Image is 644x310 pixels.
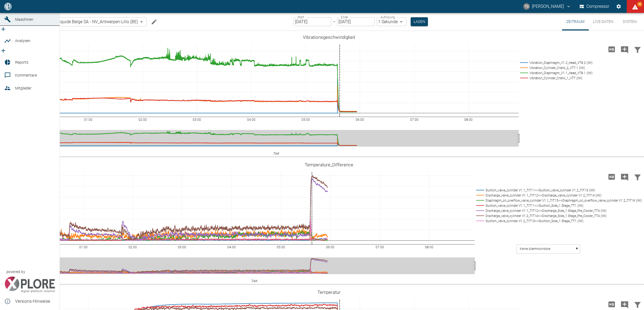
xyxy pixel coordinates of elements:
span: Mitglieder [15,86,32,90]
span: Reports [15,60,28,64]
button: Kommentar hinzufügen [618,42,631,56]
a: 908000047_Air Liquide Belge SA - NV_Antwerpen-Lillo (BE) [19,19,138,25]
span: Kommentare [15,73,37,77]
span: Analysen [15,39,30,43]
button: Laden [411,17,428,26]
span: Hohe Auflösung [605,174,618,179]
button: Live-Daten [589,13,618,30]
button: Kommentar hinzufügen [618,170,631,184]
button: Zeitraum [562,13,589,30]
input: DD.MM.YYYY [294,17,331,26]
button: Daten filtern [631,42,644,56]
span: Versions-Hinweise [15,298,55,305]
button: Compressor [579,2,611,11]
button: Daten filtern [631,170,644,184]
button: Machine bearbeiten [149,16,160,27]
text: Keine Alarmkorridore [520,247,550,251]
button: Einstellungen [614,2,624,11]
span: Hohe Auflösung [605,301,618,306]
button: thomas.gregoir@neuman-esser.com [522,2,572,11]
span: Maschinen [15,17,33,22]
img: logo [4,3,12,10]
label: Start [297,15,304,19]
button: System [618,13,642,30]
div: TG [523,3,530,10]
span: Hohe Auflösung [605,46,618,51]
label: Ende [341,15,348,19]
img: Xplore Logo [4,277,55,293]
span: 95 [637,2,642,7]
span: powered by [6,269,25,274]
input: DD.MM.YYYY [337,17,375,26]
span: 908000047_Air Liquide Belge SA - NV_Antwerpen-Lillo (BE) [27,19,138,25]
p: – [333,19,335,25]
div: 1 Sekunde [377,17,406,26]
label: Auflösung [380,15,395,19]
